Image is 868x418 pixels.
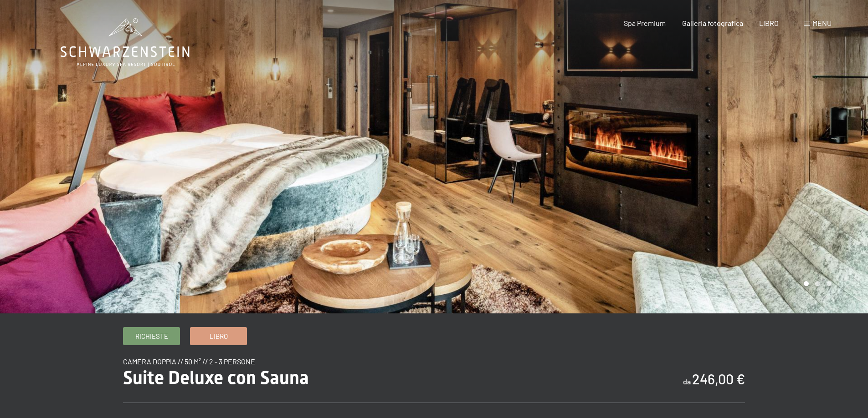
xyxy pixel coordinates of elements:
[759,19,779,27] a: LIBRO
[210,332,228,340] font: Libro
[692,371,745,387] font: 246,00 €
[135,332,168,340] font: Richieste
[812,19,832,27] font: menu
[190,327,247,345] a: Libro
[123,367,309,388] font: Suite Deluxe con Sauna
[624,19,666,27] a: Spa Premium
[682,19,743,27] a: Galleria fotografica
[683,377,691,386] font: da
[123,327,180,345] a: Richieste
[123,357,255,366] font: Camera doppia // 50 m² // 2 - 3 persone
